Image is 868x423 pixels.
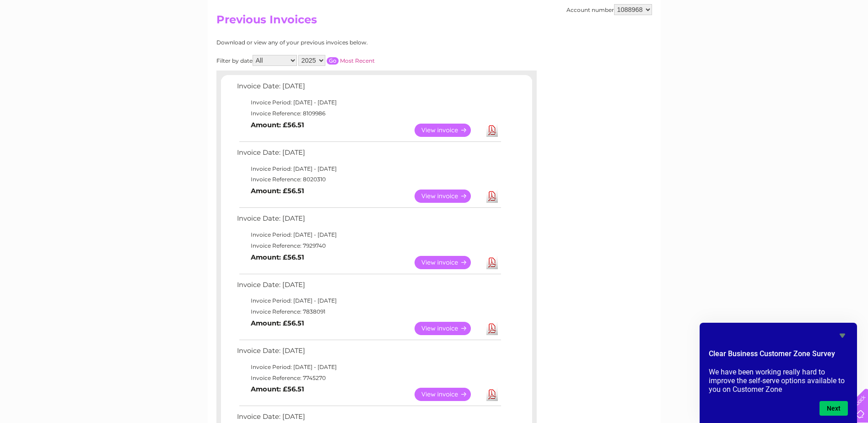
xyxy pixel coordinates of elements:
a: Telecoms [755,39,783,46]
a: Download [486,388,498,401]
a: Blog [788,39,802,46]
a: Download [486,322,498,335]
td: Invoice Reference: 7929740 [235,240,502,251]
div: Filter by date [216,55,457,66]
td: Invoice Reference: 8109986 [235,108,502,119]
h2: Clear Business Customer Zone Survey [709,348,848,364]
td: Invoice Period: [DATE] - [DATE] [235,295,502,306]
div: Account number [566,4,652,15]
b: Amount: £56.51 [251,121,304,129]
b: Amount: £56.51 [251,319,304,327]
div: Download or view any of your previous invoices below. [216,39,457,46]
td: Invoice Reference: 8020310 [235,174,502,185]
div: Clear Business Customer Zone Survey [709,330,848,416]
a: Water [707,39,724,46]
a: Energy [730,39,750,46]
td: Invoice Period: [DATE] - [DATE] [235,97,502,108]
a: Most Recent [340,57,375,64]
a: View [415,190,482,203]
a: Download [486,256,498,269]
button: Next question [819,401,848,416]
td: Invoice Period: [DATE] - [DATE] [235,163,502,174]
td: Invoice Period: [DATE] - [DATE] [235,229,502,240]
a: View [415,256,482,269]
h2: Previous Invoices [216,13,652,31]
td: Invoice Date: [DATE] [235,146,502,163]
a: Download [486,124,498,137]
td: Invoice Period: [DATE] - [DATE] [235,362,502,373]
p: We have been working really hard to improve the self-serve options available to you on Customer Zone [709,368,848,394]
button: Hide survey [837,330,848,341]
b: Amount: £56.51 [251,385,304,393]
td: Invoice Date: [DATE] [235,80,502,97]
td: Invoice Reference: 7838091 [235,306,502,317]
a: View [415,124,482,137]
div: Clear Business is a trading name of Verastar Limited (registered in [GEOGRAPHIC_DATA] No. 3667643... [218,5,651,44]
b: Amount: £56.51 [251,253,304,261]
td: Invoice Date: [DATE] [235,279,502,296]
b: Amount: £56.51 [251,187,304,195]
td: Invoice Date: [DATE] [235,345,502,362]
a: 0333 014 3131 [695,5,759,16]
a: View [415,388,482,401]
td: Invoice Date: [DATE] [235,212,502,229]
td: Invoice Reference: 7745270 [235,373,502,384]
a: View [415,322,482,335]
a: Log out [838,39,859,46]
a: Download [486,190,498,203]
img: logo.png [30,24,77,52]
a: Contact [807,39,830,46]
